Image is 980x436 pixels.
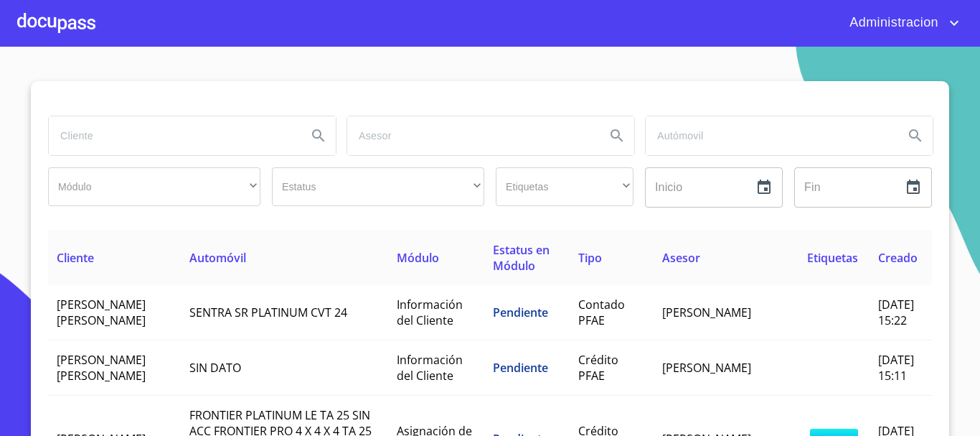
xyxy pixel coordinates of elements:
[189,360,241,376] span: SIN DATO
[347,116,594,155] input: search
[272,167,484,206] div: ​
[662,360,751,376] span: [PERSON_NAME]
[57,297,146,328] span: [PERSON_NAME] [PERSON_NAME]
[48,167,260,206] div: ​
[662,250,700,266] span: Asesor
[301,119,336,153] button: Search
[646,116,892,155] input: search
[878,352,914,384] span: [DATE] 15:11
[898,119,933,153] button: Search
[397,250,439,266] span: Módulo
[397,297,463,328] span: Información del Cliente
[600,119,634,153] button: Search
[578,352,618,384] span: Crédito PFAE
[493,360,548,376] span: Pendiente
[493,242,550,274] span: Estatus en Módulo
[578,297,625,328] span: Contado PFAE
[662,305,751,320] span: [PERSON_NAME]
[807,250,858,266] span: Etiquetas
[397,352,463,384] span: Información del Cliente
[839,11,963,34] button: account of current user
[878,297,914,328] span: [DATE] 15:22
[878,250,918,266] span: Creado
[49,116,296,155] input: search
[57,250,94,266] span: Cliente
[189,250,246,266] span: Automóvil
[189,305,347,320] span: SENTRA SR PLATINUM CVT 24
[578,250,602,266] span: Tipo
[57,352,146,384] span: [PERSON_NAME] [PERSON_NAME]
[493,305,548,320] span: Pendiente
[496,167,633,206] div: ​
[839,11,946,34] span: Administracion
